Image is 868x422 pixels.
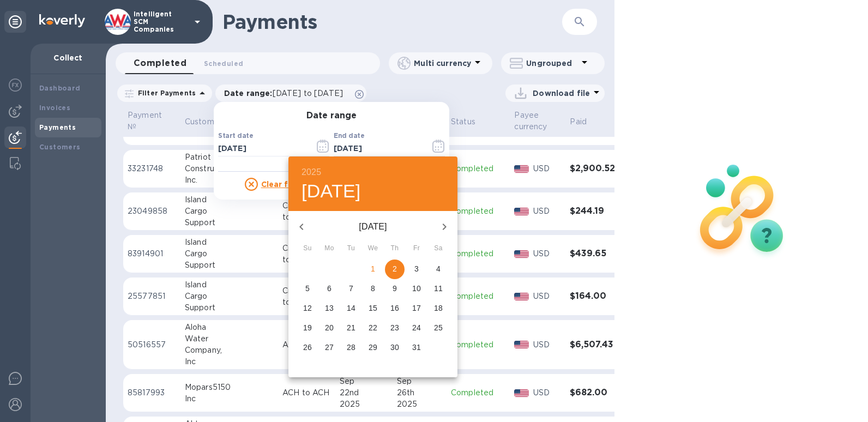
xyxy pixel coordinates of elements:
p: 13 [325,303,334,314]
p: 19 [303,322,312,333]
button: 4 [429,260,448,279]
span: Fr [407,243,426,254]
button: [DATE] [302,180,361,203]
p: 6 [327,283,331,294]
p: 27 [325,342,334,353]
button: 12 [298,299,317,318]
p: 21 [347,322,355,333]
button: 5 [298,279,317,299]
p: 10 [412,283,421,294]
p: [DATE] [315,220,431,233]
p: 29 [369,342,377,353]
p: 18 [434,303,443,314]
button: 1 [363,260,383,279]
button: 16 [385,299,405,318]
button: 13 [320,299,339,318]
button: 17 [407,299,426,318]
p: 24 [412,322,421,333]
p: 23 [390,322,399,333]
button: 28 [341,338,361,358]
button: 3 [407,260,426,279]
button: 24 [407,318,426,338]
button: 18 [429,299,448,318]
p: 2 [393,263,397,274]
p: 26 [303,342,312,353]
p: 15 [369,303,377,314]
p: 3 [414,263,419,274]
p: 22 [369,322,377,333]
p: 12 [303,303,312,314]
p: 17 [412,303,421,314]
button: 7 [341,279,361,299]
button: 9 [385,279,405,299]
button: 2025 [302,165,321,180]
button: 15 [363,299,383,318]
button: 19 [298,318,317,338]
p: 16 [390,303,399,314]
p: 9 [393,283,397,294]
button: 25 [429,318,448,338]
p: 31 [412,342,421,353]
span: We [363,243,383,254]
p: 20 [325,322,334,333]
button: 30 [385,338,405,358]
p: 28 [347,342,355,353]
p: 11 [434,283,443,294]
button: 22 [363,318,383,338]
button: 27 [320,338,339,358]
button: 11 [429,279,448,299]
p: 14 [347,303,355,314]
span: Su [298,243,317,254]
p: 5 [305,283,310,294]
button: 23 [385,318,405,338]
button: 20 [320,318,339,338]
p: 8 [371,283,375,294]
button: 14 [341,299,361,318]
span: Sa [429,243,448,254]
button: 21 [341,318,361,338]
button: 31 [407,338,426,358]
p: 25 [434,322,443,333]
p: 1 [371,263,375,274]
p: 4 [436,263,441,274]
button: 8 [363,279,383,299]
button: 10 [407,279,426,299]
p: 7 [349,283,353,294]
p: 30 [390,342,399,353]
button: 2 [385,260,405,279]
span: Mo [320,243,339,254]
span: Th [385,243,405,254]
button: 6 [320,279,339,299]
button: 26 [298,338,317,358]
button: 29 [363,338,383,358]
span: Tu [341,243,361,254]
